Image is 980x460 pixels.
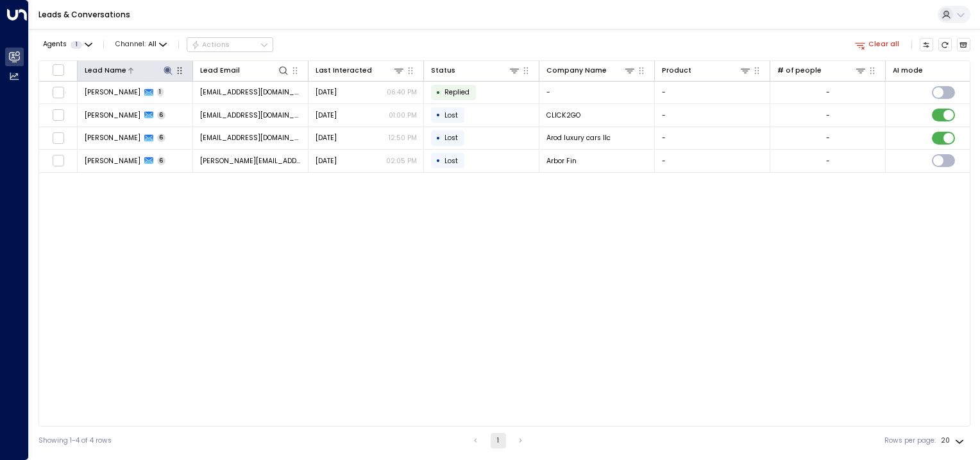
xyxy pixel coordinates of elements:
[655,127,770,150] td: -
[157,134,166,142] span: 6
[52,155,64,167] span: Toggle select row
[316,111,337,120] span: Jul 21, 2025
[826,111,830,120] div: -
[200,111,301,120] span: jorge12041973@yahoo.com
[539,82,655,104] td: -
[200,64,290,76] div: Lead Email
[444,87,469,97] span: Replied
[187,37,273,53] div: Button group with a nested menu
[316,65,372,76] div: Last Interacted
[436,130,441,146] div: •
[85,156,140,166] span: Jay Rodriguez
[85,111,140,120] span: Jorge Rodriguez
[655,104,770,127] td: -
[436,152,441,169] div: •
[38,9,130,20] a: Leads & Conversations
[316,87,337,97] span: Yesterday
[884,436,936,446] label: Rows per page:
[389,111,417,120] p: 01:00 PM
[662,64,752,76] div: Product
[826,133,830,143] div: -
[52,86,64,98] span: Toggle select row
[200,65,240,76] div: Lead Email
[157,88,164,96] span: 1
[468,433,529,448] nav: pagination navigation
[655,82,770,104] td: -
[112,38,171,51] button: Channel:All
[444,156,458,166] span: Lost
[938,38,952,52] span: Refresh
[71,41,82,49] span: 1
[546,111,580,120] span: CLICK2GO
[893,65,923,76] div: AI mode
[85,87,140,97] span: Melissa Rodriguez
[546,64,636,76] div: Company Name
[431,64,521,76] div: Status
[851,38,904,51] button: Clear all
[85,133,140,143] span: AROD Rodriguez
[187,37,273,53] button: Actions
[655,150,770,172] td: -
[546,65,607,76] div: Company Name
[777,64,867,76] div: # of people
[157,111,166,119] span: 6
[920,38,934,52] button: Customize
[148,40,156,48] span: All
[38,38,96,51] button: Agents1
[85,65,126,76] div: Lead Name
[662,65,691,76] div: Product
[157,157,166,165] span: 6
[85,64,174,76] div: Lead Name
[316,156,337,166] span: Apr 07, 2025
[43,41,67,48] span: Agents
[941,433,967,448] div: 20
[387,87,417,97] p: 06:40 PM
[491,433,506,448] button: page 1
[316,64,405,76] div: Last Interacted
[436,84,441,101] div: •
[546,156,577,166] span: Arbor Fin
[200,133,301,143] span: arod2209@icloud.com
[444,133,458,143] span: Lost
[191,40,230,49] div: Actions
[436,107,441,123] div: •
[200,156,301,166] span: jay@rodriguez.team
[389,133,417,143] p: 12:50 PM
[38,436,112,446] div: Showing 1-4 of 4 rows
[386,156,417,166] p: 02:05 PM
[431,65,455,76] div: Status
[826,156,830,166] div: -
[52,64,64,76] span: Toggle select all
[52,132,64,144] span: Toggle select row
[546,133,611,143] span: Arod luxury cars llc
[200,87,301,97] span: melissarae11@gmail.com
[957,38,971,52] button: Archived Leads
[777,65,822,76] div: # of people
[444,111,458,120] span: Lost
[112,38,171,51] span: Channel:
[52,109,64,121] span: Toggle select row
[826,87,830,97] div: -
[316,133,337,143] span: Jun 30, 2025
